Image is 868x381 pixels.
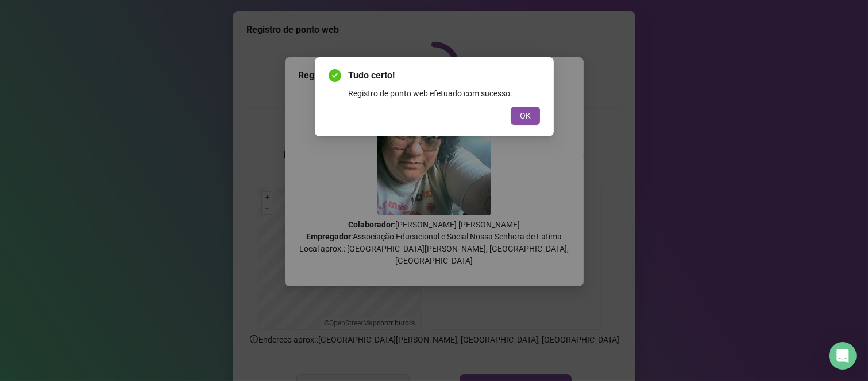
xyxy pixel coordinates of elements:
[348,69,540,83] span: Tudo certo!
[520,109,531,122] span: OK
[829,342,857,370] div: Open Intercom Messenger
[329,69,341,82] span: check-circle
[511,107,540,125] button: OK
[348,87,540,100] div: Registro de ponto web efetuado com sucesso.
